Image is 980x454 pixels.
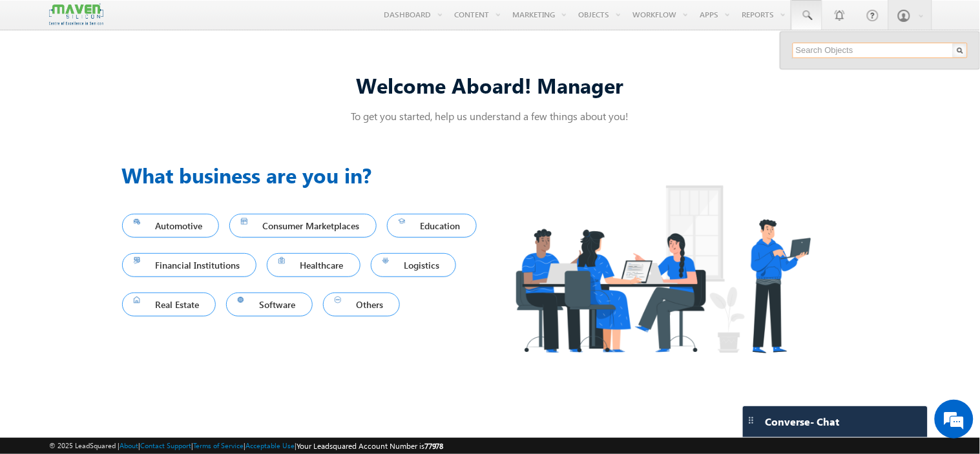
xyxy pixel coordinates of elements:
[193,441,244,449] a: Terms of Service
[245,441,295,449] a: Acceptable Use
[49,3,103,26] img: Custom Logo
[278,256,349,274] span: Healthcare
[22,68,54,85] img: d_60004797649_company_0_60004797649
[176,356,235,373] em: Start Chat
[67,68,217,85] div: Chat with us now
[122,71,859,99] div: Welcome Aboard! Manager
[134,296,205,313] span: Real Estate
[238,296,301,313] span: Software
[793,43,968,58] input: Search Objects
[746,415,756,426] img: carter-drag
[134,217,208,234] span: Automotive
[297,441,444,451] span: Your Leadsquared Account Number is
[766,416,840,428] span: Converse - Chat
[140,441,191,449] a: Contact Support
[241,217,365,234] span: Consumer Marketplaces
[382,256,445,274] span: Logistics
[399,217,466,234] span: Education
[120,441,138,449] a: About
[17,119,236,345] textarea: Type your message and hit 'Enter'
[490,160,835,378] img: Industry.png
[335,296,389,313] span: Others
[424,441,444,451] span: 77978
[122,160,490,191] h3: What business are you in?
[212,6,243,37] div: Minimize live chat window
[134,256,245,274] span: Financial Institutions
[122,109,859,123] p: To get you started, help us understand a few things about you!
[49,440,444,452] span: © 2025 LeadSquared | | | | |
